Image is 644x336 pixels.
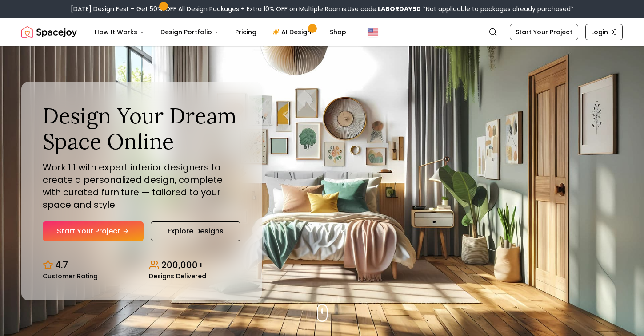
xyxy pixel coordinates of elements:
span: Use code: [348,4,421,13]
p: 4.7 [55,259,68,271]
button: How It Works [88,23,152,41]
a: Pricing [228,23,264,41]
span: *Not applicable to packages already purchased* [421,4,574,13]
a: Shop [323,23,353,41]
a: Spacejoy [21,23,77,41]
h1: Design Your Dream Space Online [43,103,240,154]
p: Work 1:1 with expert interior designers to create a personalized design, complete with curated fu... [43,161,240,211]
div: Design stats [43,252,240,279]
button: Design Portfolio [153,23,226,41]
img: United States [368,27,378,37]
small: Customer Rating [43,273,98,279]
a: Start Your Project [43,221,144,241]
a: AI Design [265,23,321,41]
a: Login [585,24,623,40]
nav: Main [88,23,353,41]
b: LABORDAY50 [378,4,421,13]
img: Spacejoy Logo [21,23,77,41]
nav: Global [21,18,623,46]
a: Explore Designs [151,221,240,241]
p: 200,000+ [161,259,204,271]
small: Designs Delivered [149,273,206,279]
a: Start Your Project [510,24,578,40]
div: [DATE] Design Fest – Get 50% OFF All Design Packages + Extra 10% OFF on Multiple Rooms. [71,4,574,13]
